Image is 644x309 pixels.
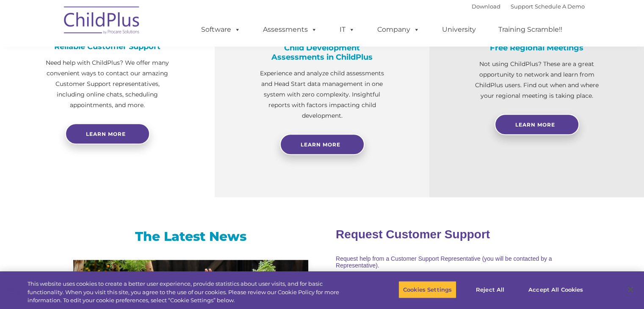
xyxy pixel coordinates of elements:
h3: The Latest News [73,228,308,245]
span: Learn More [515,121,555,128]
p: Need help with ChildPlus? We offer many convenient ways to contact our amazing Customer Support r... [42,58,172,110]
a: Download [472,3,500,10]
a: Company [369,21,428,38]
font: | [472,3,585,10]
a: IT [331,21,363,38]
a: Learn more [65,123,150,144]
button: Accept All Cookies [524,281,588,298]
h4: Free Regional Meetings [472,43,602,52]
a: Support [511,3,533,10]
img: ChildPlus by Procare Solutions [60,0,144,43]
span: Learn More [301,141,340,148]
div: This website uses cookies to create a better user experience, provide statistics about user visit... [28,280,354,305]
a: Assessments [254,21,326,38]
button: Close [621,280,640,299]
h4: Reliable Customer Support [42,42,172,51]
button: Cookies Settings [398,281,456,298]
a: Software [193,21,249,38]
a: Learn More [495,114,579,135]
span: Learn more [86,131,126,137]
p: Not using ChildPlus? These are a great opportunity to network and learn from ChildPlus users. Fin... [472,59,602,101]
span: Phone number [118,91,154,97]
a: Learn More [280,134,365,155]
button: Reject All [464,281,517,298]
p: Experience and analyze child assessments and Head Start data management in one system with zero c... [257,68,387,121]
a: University [434,21,484,38]
h4: Child Development Assessments in ChildPlus [257,43,387,62]
a: Training Scramble!! [490,21,571,38]
span: Last name [118,56,144,62]
a: Schedule A Demo [535,3,585,10]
